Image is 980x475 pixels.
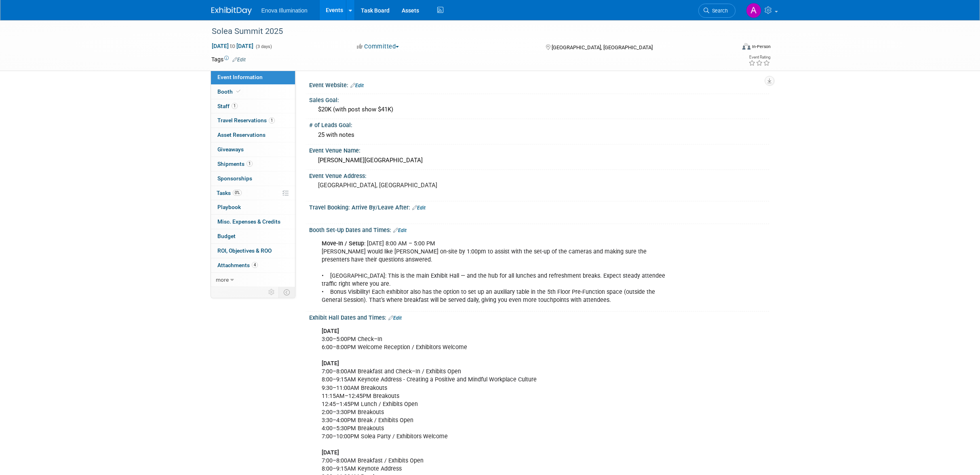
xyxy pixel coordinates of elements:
[388,315,402,321] a: Edit
[315,129,763,141] div: 25 with notes
[217,233,236,239] span: Budget
[315,154,763,167] div: [PERSON_NAME][GEOGRAPHIC_DATA]
[322,449,339,456] b: [DATE]
[232,57,246,63] a: Edit
[211,70,295,84] a: Event Information
[217,146,244,153] span: Giveaways
[211,142,295,157] a: Giveaways
[322,240,364,247] b: Move-In / Setup
[752,44,771,50] div: In-Person
[211,99,295,113] a: Staff1
[217,103,238,109] span: Staff
[211,42,254,50] span: [DATE] [DATE]
[746,3,761,18] img: Abby Nelson
[217,88,242,95] span: Booth
[211,113,295,128] a: Travel Reservations1
[318,182,492,189] pre: [GEOGRAPHIC_DATA], [GEOGRAPHIC_DATA]
[216,276,229,283] span: more
[350,83,364,88] a: Edit
[393,228,407,233] a: Edit
[211,157,295,171] a: Shipments1
[688,42,771,54] div: Event Format
[211,85,295,99] a: Booth
[265,287,279,297] td: Personalize Event Tab Strip
[255,44,272,49] span: (3 days)
[247,161,253,167] span: 1
[211,244,295,258] a: ROI, Objectives & ROO
[211,128,295,142] a: Asset Reservations
[217,204,241,210] span: Playbook
[309,170,769,180] div: Event Venue Address:
[698,4,736,18] a: Search
[748,55,770,59] div: Event Rating
[211,229,295,243] a: Budget
[309,144,769,155] div: Event Venue Name:
[709,8,728,14] span: Search
[309,312,769,322] div: Exhibit Hall Dates and Times:
[322,328,339,335] b: [DATE]
[211,258,295,272] a: Attachments4
[261,7,308,14] span: Enova Illumination
[316,236,680,309] div: : [DATE] 8:00 AM – 5:00 PM [PERSON_NAME] would like [PERSON_NAME] on-site by 1:00pm to assist wit...
[236,89,240,94] i: Booth reservation complete
[309,224,769,234] div: Booth Set-Up Dates and Times:
[217,247,272,254] span: ROI, Objectives & ROO
[217,218,280,225] span: Misc. Expenses & Credits
[309,79,769,90] div: Event Website:
[412,205,426,211] a: Edit
[742,43,750,50] img: Format-Inperson.png
[309,201,769,212] div: Travel Booking: Arrive By/Leave After:
[309,119,769,129] div: # of Leads Goal:
[354,42,402,51] button: Committed
[217,117,275,123] span: Travel Reservations
[211,7,252,15] img: ExhibitDay
[233,190,242,196] span: 0%
[211,215,295,229] a: Misc. Expenses & Credits
[211,172,295,186] a: Sponsorships
[322,360,339,367] b: [DATE]
[232,103,238,109] span: 1
[211,273,295,287] a: more
[217,161,253,167] span: Shipments
[217,175,252,182] span: Sponsorships
[229,43,236,49] span: to
[211,200,295,214] a: Playbook
[211,55,246,63] td: Tags
[217,190,242,196] span: Tasks
[217,262,258,268] span: Attachments
[252,262,258,268] span: 4
[552,44,653,50] span: [GEOGRAPHIC_DATA], [GEOGRAPHIC_DATA]
[217,132,266,138] span: Asset Reservations
[209,24,723,39] div: Solea Summit 2025
[211,186,295,200] a: Tasks0%
[315,103,763,116] div: $20K (with post show $41K)
[269,117,275,123] span: 1
[278,287,295,297] td: Toggle Event Tabs
[217,74,263,80] span: Event Information
[309,94,769,104] div: Sales Goal:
